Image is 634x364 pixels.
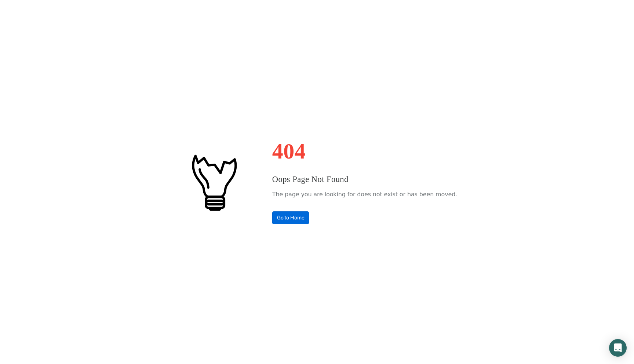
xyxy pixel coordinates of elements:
[177,145,250,219] img: #
[272,173,457,186] h3: Oops Page Not Found
[272,189,457,200] p: The page you are looking for does not exist or has been moved.
[609,339,627,357] div: Open Intercom Messenger
[272,140,457,162] h1: 404
[272,211,309,224] a: Go to Home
